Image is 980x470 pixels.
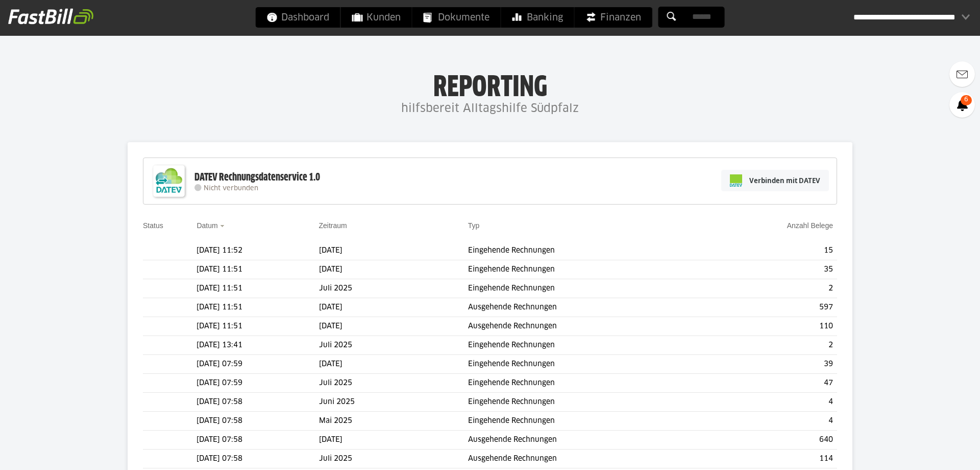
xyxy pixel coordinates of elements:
td: Juli 2025 [319,279,468,298]
td: [DATE] 07:59 [197,374,318,393]
td: Eingehende Rechnungen [468,260,704,279]
td: Ausgehende Rechnungen [468,450,704,468]
a: Typ [468,221,480,230]
a: Banking [501,7,574,28]
img: fastbill_logo_white.png [8,8,93,25]
span: Finanzen [586,7,641,28]
td: [DATE] [319,317,468,336]
td: 47 [704,374,837,393]
a: Verbinden mit DATEV [721,170,829,191]
td: [DATE] [319,241,468,260]
a: Datum [197,221,217,230]
iframe: Öffnet ein Widget, in dem Sie weitere Informationen finden [901,439,970,465]
td: Mai 2025 [319,412,468,431]
td: Eingehende Rechnungen [468,336,704,355]
td: [DATE] 07:58 [197,412,318,431]
td: [DATE] [319,431,468,450]
td: [DATE] 11:51 [197,298,318,317]
a: Zeitraum [319,221,347,230]
span: Dokumente [424,7,489,28]
a: Dashboard [256,7,340,28]
td: [DATE] 11:51 [197,279,318,298]
td: 4 [704,393,837,412]
img: sort_desc.gif [220,225,227,227]
td: [DATE] 11:51 [197,317,318,336]
h1: Reporting [102,72,878,99]
a: Finanzen [575,7,652,28]
td: Ausgehende Rechnungen [468,317,704,336]
td: Ausgehende Rechnungen [468,431,704,450]
td: Juli 2025 [319,374,468,393]
td: Juli 2025 [319,450,468,468]
td: [DATE] 07:58 [197,431,318,450]
td: 15 [704,241,837,260]
td: Juli 2025 [319,336,468,355]
td: [DATE] [319,355,468,374]
td: [DATE] 11:52 [197,241,318,260]
td: Eingehende Rechnungen [468,374,704,393]
td: Eingehende Rechnungen [468,241,704,260]
td: Eingehende Rechnungen [468,412,704,431]
td: 640 [704,431,837,450]
a: Anzahl Belege [787,221,833,230]
img: DATEV-Datenservice Logo [149,161,189,202]
td: Eingehende Rechnungen [468,393,704,412]
span: 6 [961,95,972,105]
div: DATEV Rechnungsdatenservice 1.0 [194,171,320,184]
td: 114 [704,450,837,468]
a: Dokumente [412,7,501,28]
span: Verbinden mit DATEV [749,175,820,186]
td: 4 [704,412,837,431]
span: Kunden [352,7,401,28]
td: 35 [704,260,837,279]
span: Banking [512,7,563,28]
span: Dashboard [267,7,329,28]
td: [DATE] 07:58 [197,450,318,468]
td: 597 [704,298,837,317]
img: pi-datev-logo-farbig-24.svg [730,174,742,187]
td: [DATE] [319,260,468,279]
td: 2 [704,279,837,298]
td: [DATE] 13:41 [197,336,318,355]
td: Eingehende Rechnungen [468,279,704,298]
td: Eingehende Rechnungen [468,355,704,374]
td: [DATE] 07:58 [197,393,318,412]
span: Nicht verbunden [204,185,258,192]
td: Ausgehende Rechnungen [468,298,704,317]
td: [DATE] 07:59 [197,355,318,374]
td: Juni 2025 [319,393,468,412]
td: [DATE] [319,298,468,317]
td: 2 [704,336,837,355]
a: Status [143,221,163,230]
a: Kunden [341,7,412,28]
td: [DATE] 11:51 [197,260,318,279]
a: 6 [949,92,975,118]
td: 110 [704,317,837,336]
td: 39 [704,355,837,374]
